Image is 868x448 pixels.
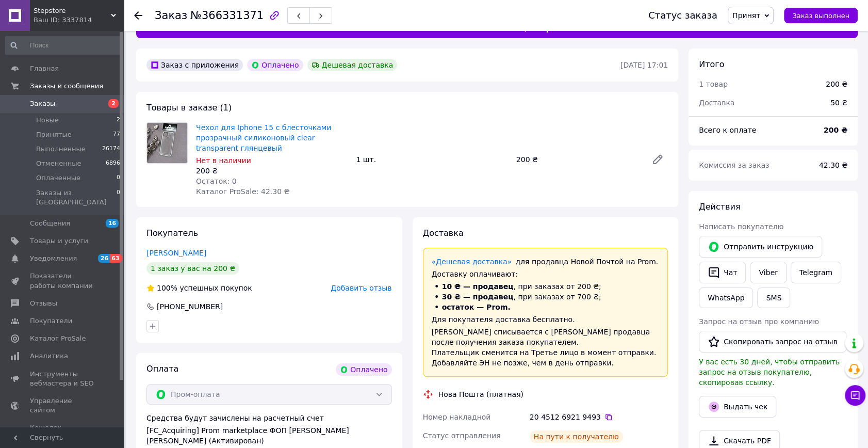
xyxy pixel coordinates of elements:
img: Чехол для Iphone 15 с блесточками прозрачный силиконовый clear transparent глянцевый [147,123,187,163]
span: Комиссия за заказ [699,161,769,169]
div: 20 4512 6921 9493 [530,412,668,422]
div: Дешевая доставка [307,59,398,71]
button: Отправить инструкцию [699,236,822,258]
div: Оплачено [336,363,391,376]
button: Чат [699,262,746,283]
input: Поиск [5,36,121,55]
div: Для покупателя доставка бесплатно. [432,314,660,325]
div: Доставку оплачивают: [432,269,660,279]
div: Вернуться назад [134,10,142,21]
span: Принят [732,11,760,20]
div: 50 ₴ [824,91,854,114]
span: 42.30 ₴ [819,161,847,169]
a: Telegram [791,262,841,283]
button: Чат с покупателем [845,385,865,406]
div: Статус заказа [648,10,717,21]
span: 26174 [102,145,120,154]
span: Управление сайтом [30,396,95,415]
button: SMS [757,287,790,308]
span: Аналитика [30,351,68,361]
span: Каталог ProSale [30,334,86,343]
span: Действия [699,202,740,212]
div: Средства будут зачислены на расчетный счет [146,413,392,446]
a: WhatsApp [699,287,753,308]
button: Выдать чек [699,396,776,418]
span: Написать покупателю [699,222,783,231]
span: Нет в наличии [196,156,251,165]
li: , при заказах от 700 ₴; [432,292,660,302]
span: 2 [117,116,120,125]
span: Всего к оплате [699,126,756,134]
span: Оплата [146,364,178,374]
span: 63 [110,254,122,263]
span: Статус отправления [423,431,501,440]
span: У вас есть 30 дней, чтобы отправить запрос на отзыв покупателю, скопировав ссылку. [699,358,840,387]
div: 200 ₴ [826,79,847,89]
a: Viber [750,262,786,283]
div: [PERSON_NAME] списывается с [PERSON_NAME] продавца после получения заказа покупателем. Плательщик... [432,327,660,368]
span: 10 ₴ — продавец [442,282,514,291]
span: 6896 [106,159,120,168]
span: Заказы и сообщения [30,82,103,91]
span: Показатели работы компании [30,271,95,290]
span: Товары в заказе (1) [146,103,232,113]
span: Добавить отзыв [331,284,391,292]
span: 100% [157,284,177,292]
span: 2 [108,99,119,108]
time: [DATE] 17:01 [620,61,668,69]
span: Каталог ProSale: 42.30 ₴ [196,187,289,196]
span: Stepstore [34,6,111,15]
span: Заказы [30,99,55,108]
div: Ваш ID: 3337814 [34,15,124,25]
a: «Дешевая доставка» [432,258,512,266]
div: [FC_Acquiring] Prom marketplace ФОП [PERSON_NAME] [PERSON_NAME] (Активирован) [146,425,392,446]
span: Доставка [699,99,734,107]
span: Покупатель [146,228,198,238]
span: 30 ₴ — продавец [442,293,514,301]
span: Запрос на отзыв про компанию [699,317,819,326]
b: 200 ₴ [824,126,847,134]
a: Чехол для Iphone 15 с блесточками прозрачный силиконовый clear transparent глянцевый [196,123,331,152]
span: Оплаченные [36,173,80,183]
span: Остаток: 0 [196,177,237,185]
span: 0 [117,188,120,207]
span: Товары и услуги [30,236,88,246]
div: На пути к получателю [530,430,623,443]
div: Оплачено [247,59,303,71]
span: Уведомления [30,254,77,263]
span: Покупатели [30,316,72,326]
div: 200 ₴ [196,166,348,176]
span: №366331371 [190,9,264,22]
span: Отзывы [30,299,57,308]
span: Номер накладной [423,413,491,421]
div: 200 ₴ [512,152,643,167]
span: Доставка [423,228,464,238]
div: Нова Пошта (платная) [436,389,526,399]
span: 0 [117,173,120,183]
button: Заказ выполнен [784,8,858,23]
span: Инструменты вебмастера и SEO [30,370,95,388]
div: для продавца Новой Почтой на Prom. [432,257,660,267]
span: Итого [699,59,724,69]
div: 1 заказ у вас на 200 ₴ [146,262,239,275]
a: [PERSON_NAME] [146,249,206,257]
span: остаток — Prom. [442,303,511,311]
li: , при заказах от 200 ₴; [432,281,660,292]
span: 1 товар [699,80,728,88]
span: Сообщения [30,219,70,228]
span: Заказы из [GEOGRAPHIC_DATA] [36,188,117,207]
span: Кошелек компании [30,423,95,442]
div: успешных покупок [146,283,252,293]
span: Главная [30,64,59,73]
span: Принятые [36,130,72,139]
span: Заказ [155,9,187,22]
div: Заказ с приложения [146,59,243,71]
span: Отмененные [36,159,81,168]
span: Заказ выполнен [792,12,849,20]
span: Выполненные [36,145,86,154]
span: 26 [98,254,110,263]
span: 16 [106,219,119,228]
div: 1 шт. [352,152,512,167]
span: 77 [113,130,120,139]
div: [PHONE_NUMBER] [156,301,224,312]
